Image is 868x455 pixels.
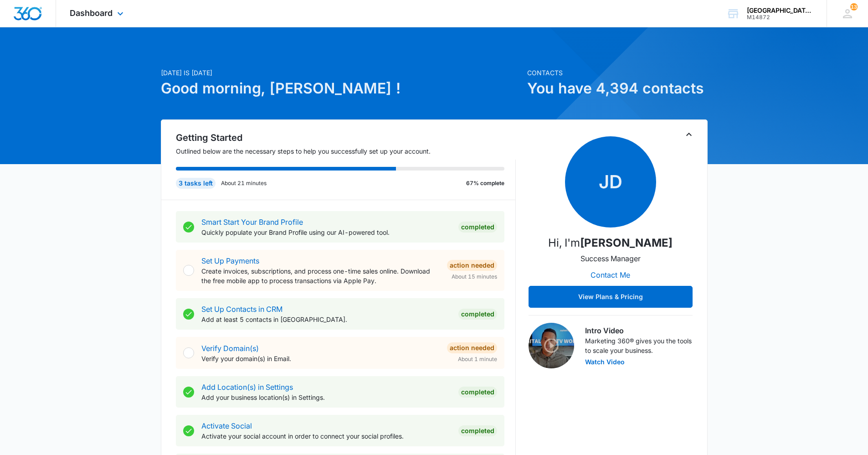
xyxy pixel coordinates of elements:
[447,260,497,271] div: Action Needed
[585,359,625,365] button: Watch Video
[529,286,693,308] button: View Plans & Pricing
[70,8,113,18] span: Dashboard
[161,68,522,78] p: [DATE] is [DATE]
[747,7,813,14] div: account name
[458,222,497,233] div: Completed
[529,323,574,368] img: Intro Video
[201,227,451,237] p: Quickly populate your Brand Profile using our AI-powered tool.
[580,253,641,264] p: Success Manager
[458,387,497,398] div: Completed
[201,383,293,392] a: Add Location(s) in Settings
[176,131,516,145] h2: Getting Started
[458,425,497,436] div: Completed
[580,236,673,249] strong: [PERSON_NAME]
[548,235,673,251] p: Hi, I'm
[201,421,252,430] a: Activate Social
[201,217,303,227] a: Smart Start Your Brand Profile
[447,342,497,353] div: Action Needed
[221,179,267,187] p: About 21 minutes
[683,129,694,140] button: Toggle Collapse
[201,393,451,402] p: Add your business location(s) in Settings.
[458,355,497,363] span: About 1 minute
[850,3,858,10] div: notifications count
[527,78,708,99] h1: You have 4,394 contacts
[527,68,708,78] p: Contacts
[585,336,693,355] p: Marketing 360® gives you the tools to scale your business.
[176,178,216,189] div: 3 tasks left
[161,78,522,99] h1: Good morning, [PERSON_NAME] !
[458,309,497,320] div: Completed
[201,305,282,314] a: Set Up Contacts in CRM
[850,3,858,10] span: 13
[452,273,497,281] span: About 15 minutes
[201,266,440,285] p: Create invoices, subscriptions, and process one-time sales online. Download the free mobile app t...
[466,179,504,187] p: 67% complete
[201,344,259,353] a: Verify Domain(s)
[747,14,813,21] div: account id
[176,146,516,156] p: Outlined below are the necessary steps to help you successfully set up your account.
[201,315,451,324] p: Add at least 5 contacts in [GEOGRAPHIC_DATA].
[201,256,259,265] a: Set Up Payments
[585,325,693,336] h3: Intro Video
[565,136,656,227] span: JD
[581,264,639,286] button: Contact Me
[201,431,451,441] p: Activate your social account in order to connect your social profiles.
[201,354,440,363] p: Verify your domain(s) in Email.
